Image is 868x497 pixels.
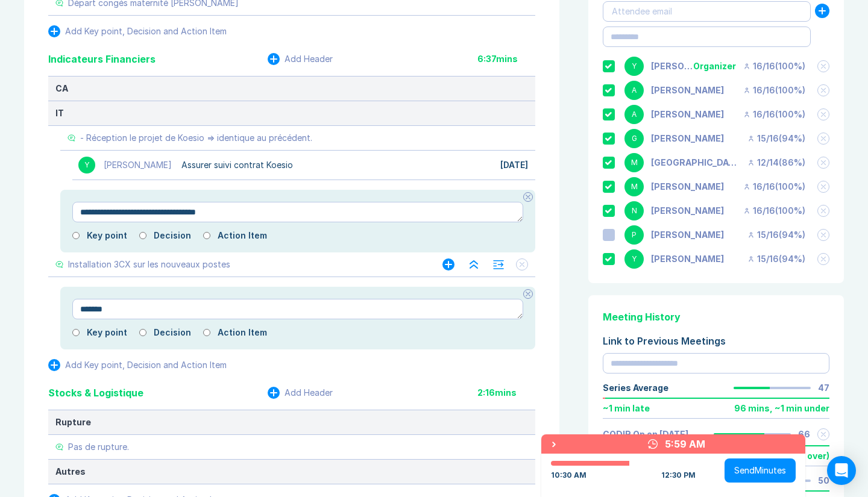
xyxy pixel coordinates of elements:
[603,383,668,393] div: Series Average
[218,328,267,337] label: Action Item
[65,27,227,36] div: Add Key point, Decision and Action Item
[48,359,227,371] button: Add Key point, Decision and Action Item
[55,84,528,93] div: CA
[624,225,644,245] div: P
[818,476,829,486] div: 50
[624,105,644,124] div: A
[651,134,724,143] div: Gregory Gouilloux
[651,158,740,167] div: MONT BLANC (Grande salle de réunion)
[218,231,267,240] label: Action Item
[624,81,644,100] div: A
[827,456,856,485] div: Open Intercom Messenger
[747,254,805,264] div: 15 / 16 ( 94 %)
[624,153,644,172] div: M
[624,129,644,148] div: G
[693,61,736,71] div: Organizer
[651,230,724,240] div: Philippe Lorenzati
[154,231,191,240] label: Decision
[104,160,172,170] div: [PERSON_NAME]
[87,231,127,240] label: Key point
[48,52,156,66] div: Indicateurs Financiers
[743,110,805,119] div: 16 / 16 ( 100 %)
[624,249,644,269] div: Y
[743,86,805,95] div: 16 / 16 ( 100 %)
[48,25,227,37] button: Add Key point, Decision and Action Item
[285,54,333,64] div: Add Header
[796,451,829,461] div: ( 6 over )
[68,442,129,452] div: Pas de rupture.
[651,206,724,216] div: Nicolas Dugand
[65,360,227,370] div: Add Key point, Decision and Action Item
[818,383,829,393] div: 47
[268,53,333,65] button: Add Header
[477,388,535,398] div: 2:16 mins
[87,328,127,337] label: Key point
[747,230,805,240] div: 15 / 16 ( 94 %)
[285,388,333,398] div: Add Header
[68,260,230,269] div: Installation 3CX sur les nouveaux postes
[661,470,696,480] div: 12:30 PM
[743,206,805,216] div: 16 / 16 ( 100 %)
[154,328,191,337] label: Decision
[624,177,644,196] div: M
[477,54,535,64] div: 6:37 mins
[747,134,805,143] div: 15 / 16 ( 94 %)
[651,86,724,95] div: Alexis Taveau
[798,430,810,439] div: 66
[747,158,805,167] div: 12 / 14 ( 86 %)
[48,386,143,400] div: Stocks & Logistique
[551,470,587,480] div: 10:30 AM
[603,404,650,413] div: ~ 1 min late
[500,160,528,170] div: [DATE]
[55,108,528,118] div: IT
[603,430,688,439] a: CODIR Op on [DATE]
[603,310,829,324] div: Meeting History
[743,182,805,192] div: 16 / 16 ( 100 %)
[743,61,805,71] div: 16 / 16 ( 100 %)
[651,254,724,264] div: Yannick Ricol
[734,404,829,413] div: 96 mins , ~ 1 min under
[80,133,312,143] div: - Réception le projet de Koesio => identique au précédent.
[651,182,724,192] div: Morgane Grenier
[624,201,644,220] div: N
[651,110,724,119] div: Aurélia MERCERON
[268,387,333,399] button: Add Header
[55,417,528,427] div: Rupture
[603,334,829,348] div: Link to Previous Meetings
[651,61,693,71] div: Yannick RICOL
[77,155,96,175] div: Y
[665,437,705,451] div: 5:59 AM
[181,160,293,170] div: Assurer suivi contrat Koesio
[624,57,644,76] div: Y
[725,458,796,483] button: SendMinutes
[55,467,528,477] div: Autres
